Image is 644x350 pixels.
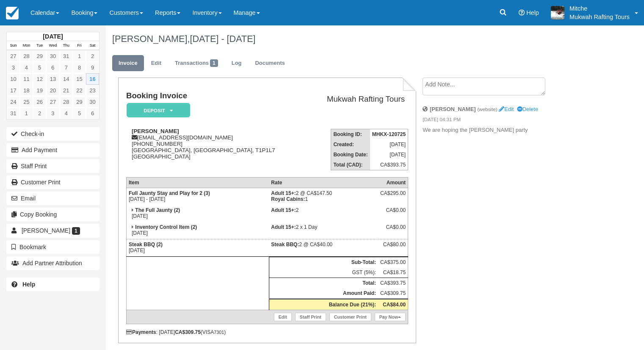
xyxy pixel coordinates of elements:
[60,50,73,62] a: 31
[60,62,73,73] a: 7
[331,150,370,160] th: Booking Date:
[269,178,378,188] th: Rate
[6,224,100,237] a: [PERSON_NAME] 1
[190,33,255,44] span: [DATE] - [DATE]
[72,227,80,235] span: 1
[126,329,408,335] div: : [DATE] (VISA )
[132,128,179,134] strong: [PERSON_NAME]
[145,55,168,72] a: Edit
[126,329,156,335] strong: Payments
[112,55,144,72] a: Invoice
[6,192,100,205] button: Email
[380,207,406,220] div: CA$0.00
[331,129,370,140] th: Booking ID:
[6,127,100,141] button: Check-in
[33,85,46,96] a: 19
[60,85,73,96] a: 21
[526,9,539,16] span: Help
[60,41,73,50] th: Thu
[20,41,33,50] th: Mon
[6,278,100,291] a: Help
[126,178,269,188] th: Item
[274,313,292,321] a: Edit
[423,116,565,125] em: [DATE] 04:31 PM
[6,256,100,270] button: Add Partner Attribution
[6,7,19,19] img: checkfront-main-nav-mini-logo.png
[331,139,370,150] th: Created:
[7,41,20,50] th: Sun
[269,288,378,299] th: Amount Paid:
[271,190,296,196] strong: Adult 15+
[214,330,224,335] small: 7301
[135,224,197,230] strong: Inventory Control Item (2)
[6,143,100,157] button: Add Payment
[20,73,33,85] a: 11
[271,207,296,213] strong: Adult 15+
[46,50,59,62] a: 30
[210,59,218,67] span: 1
[380,224,406,237] div: CA$0.00
[309,95,405,104] h2: Mukwah Rafting Tours
[126,239,269,257] td: [DATE]
[269,278,378,289] th: Total:
[46,85,59,96] a: 20
[73,108,86,119] a: 5
[269,205,378,222] td: 2
[20,62,33,73] a: 4
[33,50,46,62] a: 29
[73,62,86,73] a: 8
[175,329,201,335] strong: CA$309.75
[73,73,86,85] a: 15
[378,178,408,188] th: Amount
[378,257,408,268] td: CA$375.00
[269,299,378,310] th: Balance Due (21%):
[20,108,33,119] a: 1
[6,159,100,173] a: Staff Print
[60,108,73,119] a: 4
[22,227,70,234] span: [PERSON_NAME]
[127,103,190,118] em: Deposit
[43,33,63,40] strong: [DATE]
[569,4,630,13] p: Mitche
[20,50,33,62] a: 28
[7,96,20,108] a: 24
[86,62,99,73] a: 9
[33,108,46,119] a: 2
[519,10,525,16] i: Help
[126,222,269,239] td: [DATE]
[378,288,408,299] td: CA$309.75
[46,62,59,73] a: 6
[86,50,99,62] a: 2
[7,85,20,96] a: 17
[7,108,20,119] a: 31
[380,190,406,203] div: CA$295.00
[33,73,46,85] a: 12
[6,240,100,254] button: Bookmark
[7,62,20,73] a: 3
[269,267,378,278] td: GST (5%):
[22,281,35,288] b: Help
[7,50,20,62] a: 27
[20,96,33,108] a: 25
[249,55,291,72] a: Documents
[499,106,514,112] a: Edit
[126,188,269,206] td: [DATE] - [DATE]
[517,106,538,112] a: Delete
[126,205,269,222] td: [DATE]
[33,62,46,73] a: 5
[135,207,180,213] strong: The Full Jaunty (2)
[477,106,497,112] small: (website)
[6,208,100,221] button: Copy Booking
[86,73,99,85] a: 16
[370,139,408,150] td: [DATE]
[329,313,371,321] a: Customer Print
[430,106,476,112] strong: [PERSON_NAME]
[331,160,370,170] th: Total (CAD):
[33,96,46,108] a: 26
[225,55,248,72] a: Log
[86,41,99,50] th: Sat
[569,13,630,21] p: Mukwah Rafting Tours
[60,96,73,108] a: 28
[46,108,59,119] a: 3
[370,150,408,160] td: [DATE]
